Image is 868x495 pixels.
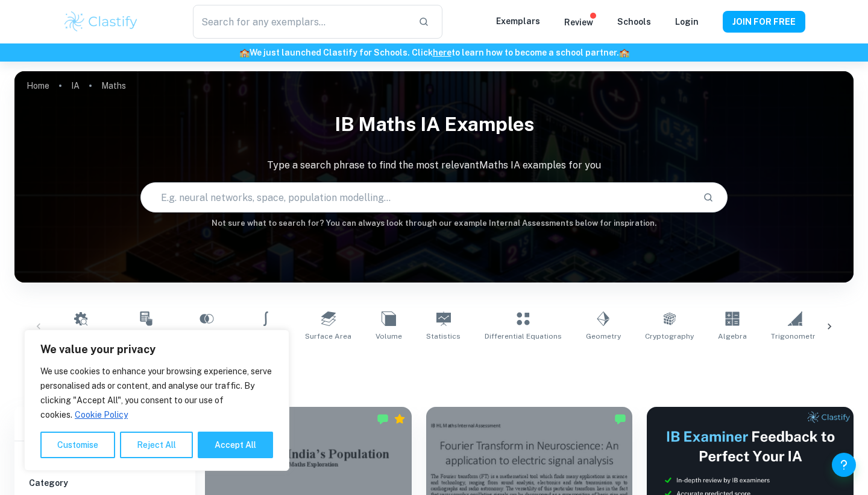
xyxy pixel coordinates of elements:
h6: Not sure what to search for? You can always look through our example Internal Assessments below f... [14,217,854,229]
a: Login [675,17,699,27]
span: Algebra [718,331,747,342]
p: Type a search phrase to find the most relevant Maths IA examples for you [14,158,854,173]
button: Customise [40,432,115,458]
button: Reject All [120,432,193,458]
span: Differential Equations [485,331,562,342]
button: Help and Feedback [832,453,856,477]
span: 🏫 [239,48,250,57]
img: Clastify logo [63,10,139,34]
h6: Filter exemplars [14,407,195,441]
button: JOIN FOR FREE [723,11,805,33]
span: 🏫 [619,48,629,57]
button: Accept All [198,432,273,458]
div: Premium [394,413,406,425]
span: Surface Area [305,331,351,342]
span: Statistics [426,331,461,342]
input: E.g. neural networks, space, population modelling... [141,180,693,214]
a: IA [71,77,80,94]
input: Search for any exemplars... [193,5,409,39]
a: Cookie Policy [74,409,128,420]
img: Marked [377,413,389,425]
button: Search [698,187,719,208]
h1: All Maths IA Examples [57,356,812,378]
a: here [433,48,451,57]
h6: We just launched Clastify for Schools. Click to learn how to become a school partner. [2,46,866,59]
span: Geometry [586,331,621,342]
p: Maths [101,79,126,92]
p: We value your privacy [40,342,273,357]
span: Volume [376,331,402,342]
span: Trigonometry [771,331,819,342]
img: Marked [614,413,626,425]
p: We use cookies to enhance your browsing experience, serve personalised ads or content, and analys... [40,364,273,422]
p: Exemplars [496,14,540,28]
h1: IB Maths IA examples [14,105,854,144]
a: Home [27,77,49,94]
p: Review [564,16,593,29]
a: Schools [617,17,651,27]
div: We value your privacy [24,330,289,471]
span: Cryptography [645,331,694,342]
h6: Category [29,476,181,490]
